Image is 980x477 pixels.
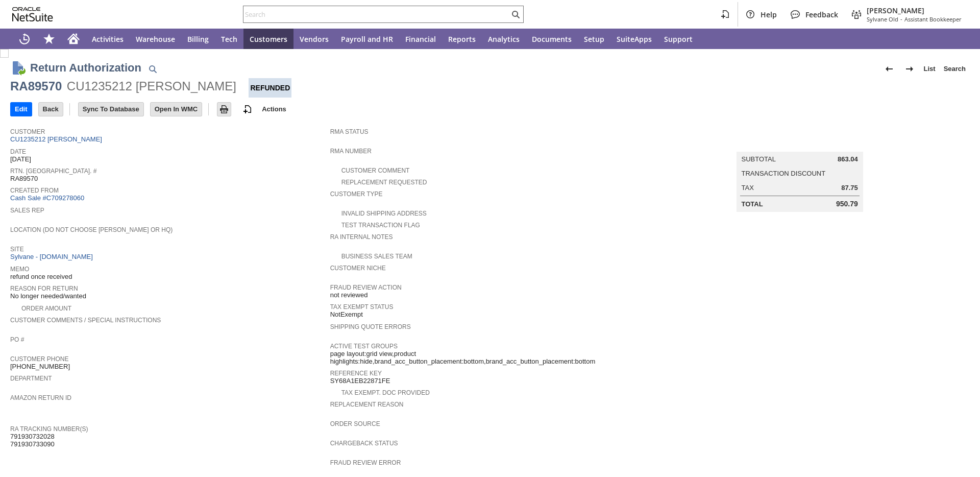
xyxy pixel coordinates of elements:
[330,377,390,385] span: SY68A1EB22871FE
[67,78,236,94] div: CU1235212 [PERSON_NAME]
[10,253,95,260] a: Sylvane - [DOMAIN_NAME]
[10,135,105,143] a: CU1235212 [PERSON_NAME]
[330,265,386,272] a: Customer Niche
[146,63,159,75] img: Quick Find
[405,34,436,44] span: Financial
[21,305,71,312] a: Order Amount
[187,34,209,44] span: Billing
[86,29,130,49] a: Activities
[610,29,658,49] a: SuiteApps
[241,103,254,115] img: add-record.svg
[399,29,442,49] a: Financial
[341,34,393,44] span: Payroll and HR
[10,207,44,214] a: Sales Rep
[341,389,430,396] a: Tax Exempt. Doc Provided
[10,194,84,202] a: Cash Sale #C709278060
[838,155,858,163] span: 863.04
[442,29,482,49] a: Reports
[448,34,476,44] span: Reports
[181,29,215,49] a: Billing
[293,29,335,49] a: Vendors
[10,175,38,183] span: RA89570
[243,29,293,49] a: Customers
[218,103,230,115] img: Print
[836,200,858,208] span: 950.79
[509,8,522,20] svg: Search
[664,34,693,44] span: Support
[883,63,895,75] img: Previous
[330,284,402,291] a: Fraud Review Action
[10,155,31,163] span: [DATE]
[10,292,86,300] span: No longer needed/wanted
[867,15,898,23] span: Sylvane Old
[904,15,962,23] span: Assistant Bookkeeper
[10,266,29,273] a: Memo
[10,433,55,448] span: 791930732028 791930733090
[617,34,652,44] span: SuiteApps
[658,29,699,49] a: Support
[940,61,970,77] a: Search
[341,222,420,229] a: Test Transaction Flag
[841,184,858,192] span: 87.75
[330,303,394,311] a: Tax Exempt Status
[742,155,776,163] a: Subtotal
[243,8,509,20] input: Search
[10,128,45,135] a: Customer
[10,355,68,363] a: Customer Phone
[10,425,88,433] a: RA Tracking Number(s)
[737,135,863,152] caption: Summary
[341,210,427,217] a: Invalid Shipping Address
[10,168,96,175] a: Rtn. [GEOGRAPHIC_DATA]. #
[330,233,393,241] a: RA Internal Notes
[10,375,52,382] a: Department
[330,323,411,330] a: Shipping Quote Errors
[867,6,962,15] span: [PERSON_NAME]
[330,128,369,135] a: RMA Status
[136,34,175,44] span: Warehouse
[330,440,398,447] a: Chargeback Status
[250,34,287,44] span: Customers
[10,394,71,401] a: Amazon Return ID
[151,103,202,116] input: Open In WMC
[10,187,59,194] a: Created From
[10,317,161,324] a: Customer Comments / Special Instructions
[249,78,291,98] div: Refunded
[532,34,572,44] span: Documents
[920,61,940,77] a: List
[900,15,902,23] span: -
[10,148,26,155] a: Date
[130,29,181,49] a: Warehouse
[12,7,53,21] svg: logo
[330,311,363,319] span: NotExempt
[330,291,368,299] span: not reviewed
[805,10,838,19] span: Feedback
[526,29,578,49] a: Documents
[330,459,401,466] a: Fraud Review Error
[11,103,32,116] input: Edit
[761,10,777,19] span: Help
[215,29,243,49] a: Tech
[341,179,427,186] a: Replacement Requested
[742,184,754,192] a: Tax
[10,336,24,343] a: PO #
[37,29,61,49] div: Shortcuts
[18,33,31,45] svg: Recent Records
[61,29,86,49] a: Home
[67,33,80,45] svg: Home
[742,200,763,208] a: Total
[482,29,526,49] a: Analytics
[330,343,398,350] a: Active Test Groups
[488,34,520,44] span: Analytics
[221,34,237,44] span: Tech
[330,420,380,427] a: Order Source
[341,167,410,174] a: Customer Comment
[10,226,173,233] a: Location (Do Not Choose [PERSON_NAME] or HQ)
[79,103,143,116] input: Sync To Database
[330,401,404,408] a: Replacement reason
[217,103,231,116] input: Print
[10,273,72,281] span: refund once received
[330,190,383,198] a: Customer Type
[341,253,412,260] a: Business Sales Team
[43,33,55,45] svg: Shortcuts
[330,370,382,377] a: Reference Key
